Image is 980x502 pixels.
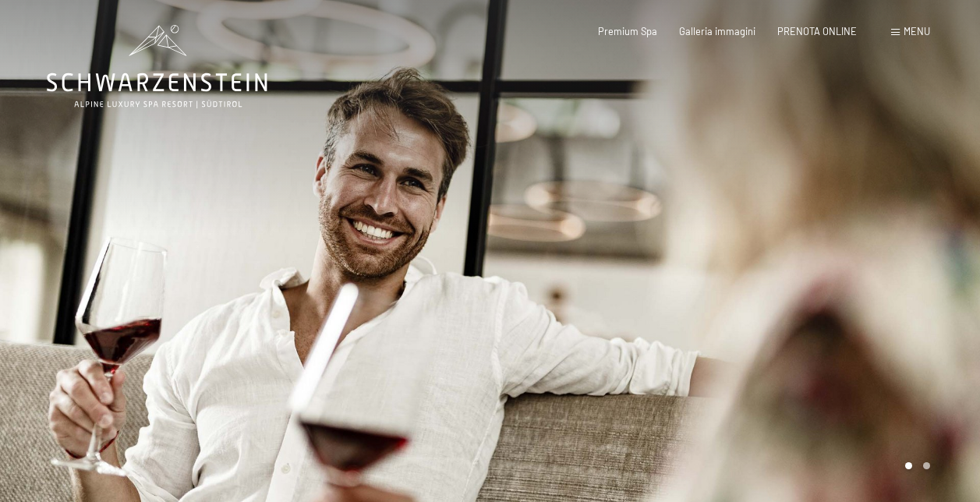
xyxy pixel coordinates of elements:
div: Carousel Pagination [900,462,930,469]
a: PRENOTA ONLINE [777,25,857,37]
a: Galleria immagini [679,25,755,37]
div: Carousel Page 1 (Current Slide) [905,462,912,469]
span: Menu [904,25,930,37]
a: Premium Spa [598,25,657,37]
div: Carousel Page 2 [923,462,930,469]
